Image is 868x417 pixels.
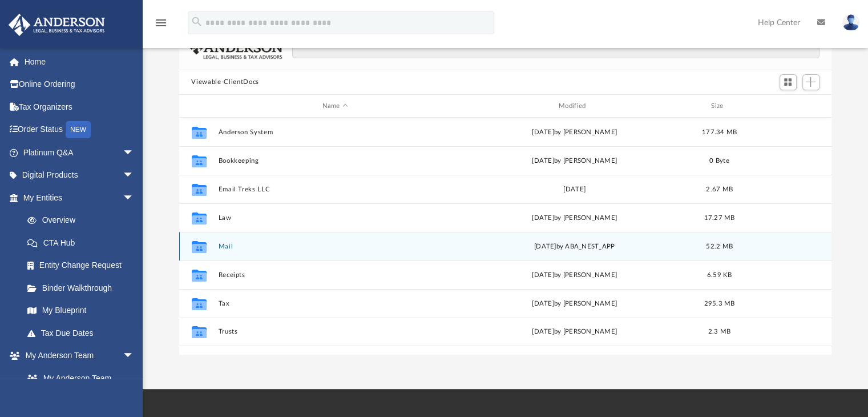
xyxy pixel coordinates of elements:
[123,164,146,187] span: arrow_drop_down
[191,15,203,28] i: search
[66,121,91,138] div: NEW
[457,185,691,195] div: [DATE]
[191,77,259,87] button: Viewable-ClientDocs
[218,243,452,250] button: Mail
[218,300,452,307] button: Tax
[709,158,729,164] span: 0 Byte
[457,127,691,138] div: [DATE] by [PERSON_NAME]
[218,271,452,279] button: Receipts
[179,118,832,354] div: grid
[123,141,146,165] span: arrow_drop_down
[802,74,819,90] button: Add
[8,118,151,142] a: Order StatusNEW
[704,215,734,221] span: 17.27 MB
[16,209,151,232] a: Overview
[8,73,151,96] a: Online Ordering
[457,101,692,111] div: Modified
[704,300,734,307] span: 295.3 MB
[218,214,452,222] button: Law
[123,344,146,368] span: arrow_drop_down
[218,186,452,193] button: Email Treks LLC
[218,328,452,336] button: Trusts
[16,299,146,322] a: My Blueprint
[8,164,151,187] a: Digital Productsarrow_drop_down
[16,322,151,344] a: Tax Due Dates
[457,213,691,223] div: [DATE] by [PERSON_NAME]
[8,141,151,164] a: Platinum Q&Aarrow_drop_down
[706,272,732,278] span: 6.59 KB
[218,129,452,136] button: Anderson System
[16,254,151,277] a: Entity Change Request
[747,101,827,111] div: id
[701,129,736,135] span: 177.34 MB
[184,101,212,111] div: id
[842,14,859,31] img: User Pic
[8,50,151,73] a: Home
[780,74,797,90] button: Switch to Grid View
[8,95,151,118] a: Tax Organizers
[457,327,691,338] div: [DATE] by [PERSON_NAME]
[154,22,168,30] a: menu
[16,231,151,254] a: CTA Hub
[5,14,108,36] img: Anderson Advisors Platinum Portal
[457,242,691,252] div: [DATE] by ABA_NEST_APP
[154,16,168,30] i: menu
[217,101,452,111] div: Name
[8,344,146,367] a: My Anderson Teamarrow_drop_down
[218,157,452,165] button: Bookkeeping
[696,101,742,111] div: Size
[8,186,151,209] a: My Entitiesarrow_drop_down
[457,299,691,309] div: [DATE] by [PERSON_NAME]
[706,186,733,193] span: 2.67 MB
[16,276,151,299] a: Binder Walkthrough
[708,329,730,335] span: 2.3 MB
[123,186,146,210] span: arrow_drop_down
[457,270,691,280] div: [DATE] by [PERSON_NAME]
[16,367,140,390] a: My Anderson Team
[706,243,733,250] span: 52.2 MB
[457,156,691,166] div: [DATE] by [PERSON_NAME]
